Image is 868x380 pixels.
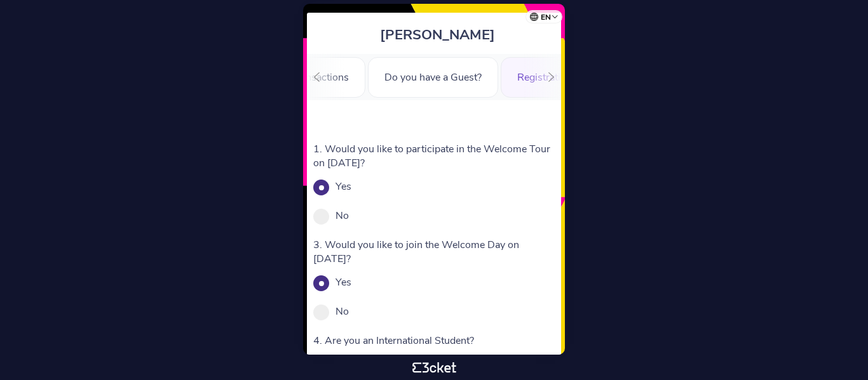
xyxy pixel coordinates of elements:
[368,57,498,98] div: Do you have a Guest?
[380,25,495,44] span: [PERSON_NAME]
[313,142,555,170] p: 1. Would you like to participate in the Welcome Tour on [DATE]?
[313,334,555,348] p: 4. Are you an International Student?
[313,238,555,266] p: 3. Would you like to join the Welcome Day on [DATE]?
[336,180,351,193] label: Yes
[336,209,349,223] label: No
[368,69,498,83] a: Do you have a Guest?
[501,69,615,83] a: Registration Form
[501,57,615,98] div: Registration Form
[336,275,351,289] label: Yes
[336,305,349,318] label: No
